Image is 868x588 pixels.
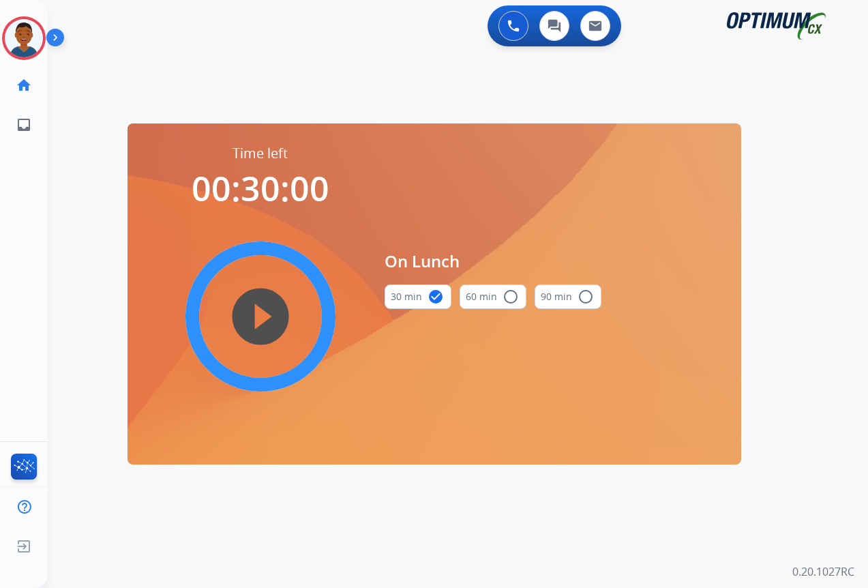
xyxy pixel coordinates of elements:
[460,284,526,309] button: 60 min
[233,144,288,163] span: Time left
[792,563,854,580] p: 0.20.1027RC
[578,289,594,305] mat-icon: radio_button_unchecked
[192,165,329,211] span: 00:30:00
[16,77,32,93] mat-icon: home
[385,284,451,309] button: 30 min
[5,19,43,57] img: avatar
[252,308,269,325] mat-icon: play_circle_filled
[503,289,519,305] mat-icon: radio_button_unchecked
[16,117,32,133] mat-icon: inbox
[385,249,601,274] span: On Lunch
[535,284,601,309] button: 90 min
[428,289,444,305] mat-icon: check_circle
